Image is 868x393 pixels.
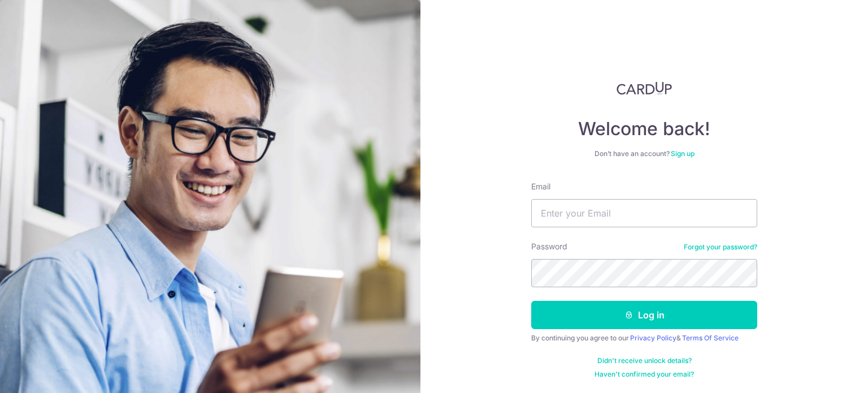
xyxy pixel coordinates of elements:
a: Sign up [671,149,695,158]
input: Enter your Email [531,199,757,227]
button: Log in [531,301,757,329]
img: CardUp Logo [617,81,672,95]
a: Terms Of Service [682,334,739,342]
a: Privacy Policy [630,334,676,342]
a: Haven't confirmed your email? [594,370,694,379]
a: Forgot your password? [684,243,757,252]
label: Password [531,241,567,252]
label: Email [531,181,550,192]
a: Didn't receive unlock details? [597,356,692,365]
div: Don’t have an account? [531,149,757,158]
h4: Welcome back! [531,118,757,140]
div: By continuing you agree to our & [531,334,757,343]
